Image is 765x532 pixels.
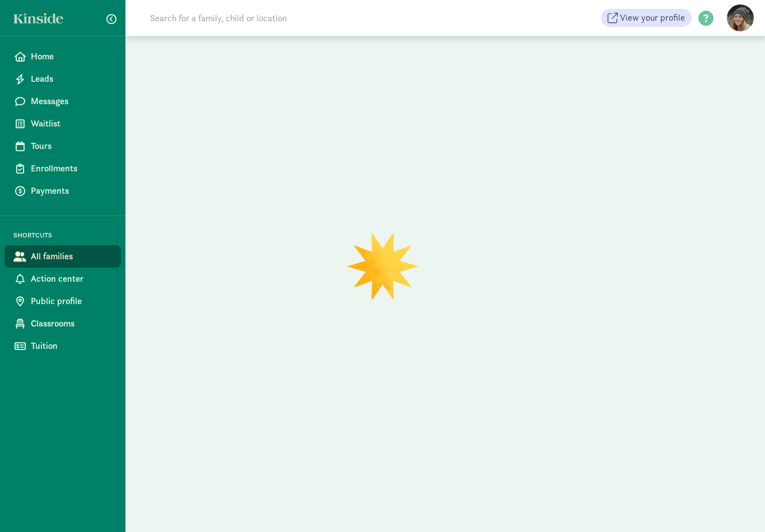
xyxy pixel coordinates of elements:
[31,339,112,353] span: Tuition
[31,162,112,175] span: Enrollments
[4,113,121,135] a: Waitlist
[4,45,121,68] a: Home
[4,157,121,180] a: Enrollments
[4,290,121,312] a: Public profile
[4,245,121,268] a: All families
[31,50,112,63] span: Home
[31,295,112,308] span: Public profile
[31,250,112,263] span: All families
[709,478,765,532] iframe: Chat Widget
[4,335,121,357] a: Tuition
[31,317,112,330] span: Classrooms
[31,184,112,198] span: Payments
[4,135,121,157] a: Tours
[143,7,458,29] input: Search for a family, child or location
[31,72,112,86] span: Leads
[4,268,121,290] a: Action center
[31,95,112,108] span: Messages
[4,180,121,202] a: Payments
[31,139,112,153] span: Tours
[601,9,692,27] a: View your profile
[4,312,121,335] a: Classrooms
[4,90,121,113] a: Messages
[31,272,112,286] span: Action center
[31,117,112,130] span: Waitlist
[620,11,685,25] span: View your profile
[4,68,121,90] a: Leads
